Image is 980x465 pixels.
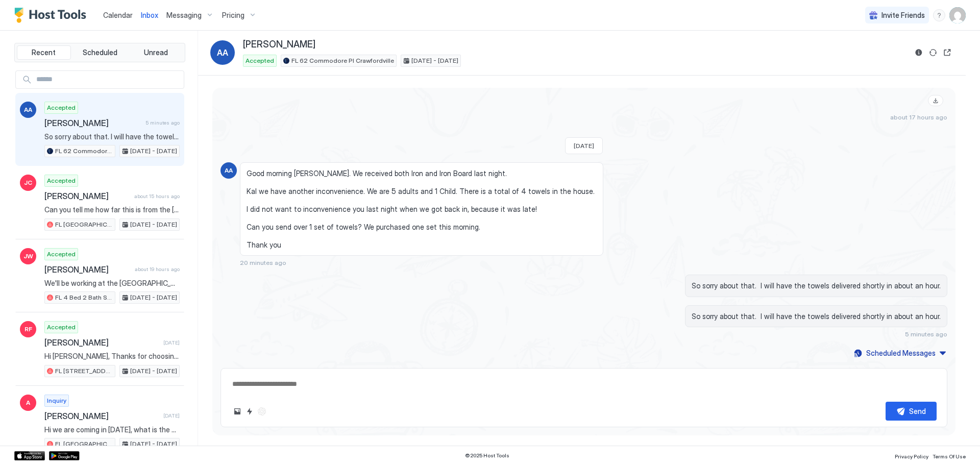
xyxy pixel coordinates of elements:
span: [DATE] - [DATE] [130,220,177,229]
span: Good morning [PERSON_NAME]. We received both Iron and Iron Board last night. Kal we have another ... [247,169,597,250]
span: © 2025 Host Tools [465,452,509,459]
span: [DATE] - [DATE] [411,56,458,65]
span: FL [STREET_ADDRESS] [55,366,113,376]
span: FL 62 Commodore Pl Crawfordville [55,146,113,156]
span: Accepted [47,323,76,332]
span: Calendar [103,11,133,19]
span: [DATE] - [DATE] [130,146,177,156]
span: FL 4 Bed 2 Bath SFH in [GEOGRAPHIC_DATA] - [STREET_ADDRESS] [55,293,113,302]
a: Google Play Store [49,451,80,460]
a: App Store [14,451,45,460]
span: AA [225,166,233,175]
span: Messaging [166,11,202,20]
span: 5 minutes ago [145,119,180,126]
button: Scheduled [73,45,127,60]
div: User profile [949,7,966,23]
span: [PERSON_NAME] [243,39,315,51]
span: Recent [32,48,56,57]
span: about 15 hours ago [134,193,180,200]
span: FL [GEOGRAPHIC_DATA] way 8C [55,439,113,449]
span: 5 minutes ago [905,330,947,338]
div: menu [933,9,945,21]
button: Open reservation [941,46,953,59]
button: Upload image [231,405,243,418]
button: Send [886,402,937,421]
span: [DATE] - [DATE] [130,293,177,302]
span: Unread [144,48,168,57]
button: Recent [17,45,71,60]
span: AA [24,105,32,114]
span: about 19 hours ago [135,266,180,273]
input: Input Field [32,71,184,88]
span: Accepted [246,56,274,65]
span: [DATE] [163,412,180,419]
span: Accepted [47,176,76,185]
span: Hi we are coming in [DATE], what is the coffee situation? Do I need to bring my own? If so, shoul... [44,425,180,434]
span: [DATE] - [DATE] [130,439,177,449]
span: JC [24,178,32,187]
span: [PERSON_NAME] [44,337,159,348]
div: Scheduled Messages [866,348,936,358]
span: Hi [PERSON_NAME], Thanks for choosing to stay at our house. We are looking forward to host you du... [44,352,180,361]
button: Unread [129,45,183,60]
span: Accepted [47,250,76,259]
span: [DATE] [574,142,594,150]
span: A [26,398,30,407]
span: So sorry about that. I will have the towels delivered shortly in about an hour. [692,281,941,290]
a: Download [928,95,943,106]
span: AA [217,46,228,59]
span: We'll be working at the [GEOGRAPHIC_DATA] campus and your place looks perfect [44,279,180,288]
a: Calendar [103,10,133,20]
span: Privacy Policy [895,453,928,459]
span: [DATE] - [DATE] [130,366,177,376]
span: JW [23,252,33,261]
a: Inbox [141,10,158,20]
span: Inquiry [47,396,66,405]
a: Terms Of Use [933,450,966,461]
span: [PERSON_NAME] [44,191,130,201]
span: RF [24,325,32,334]
span: So sorry about that. I will have the towels delivered shortly in about an hour. [692,312,941,321]
span: Invite Friends [881,11,925,20]
button: Quick reply [243,405,256,418]
span: 20 minutes ago [240,259,286,266]
div: tab-group [14,43,185,62]
span: Pricing [222,11,244,20]
span: [PERSON_NAME] [44,411,159,421]
a: Host Tools Logo [14,8,91,23]
span: So sorry about that. I will have the towels delivered shortly in about an hour. [44,132,180,141]
span: Terms Of Use [933,453,966,459]
span: [PERSON_NAME] [44,264,131,275]
span: [DATE] [163,339,180,346]
button: Reservation information [913,46,925,59]
span: Accepted [47,103,76,112]
span: Can you tell me how far this is from the [GEOGRAPHIC_DATA] campus? Thanks. [44,205,180,214]
span: Inbox [141,11,158,19]
span: Scheduled [83,48,117,57]
div: Send [909,406,926,417]
span: about 17 hours ago [890,113,947,121]
button: Sync reservation [927,46,939,59]
a: Privacy Policy [895,450,928,461]
button: Scheduled Messages [852,346,947,360]
span: FL 62 Commodore Pl Crawfordville [291,56,394,65]
span: FL [GEOGRAPHIC_DATA] way 8C [55,220,113,229]
span: [PERSON_NAME] [44,118,141,128]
